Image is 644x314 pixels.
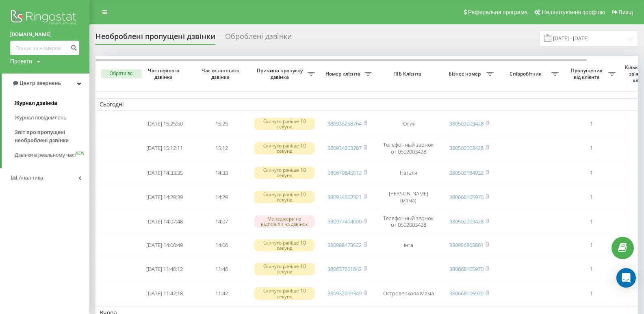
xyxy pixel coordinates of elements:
[323,71,364,77] span: Номер клієнта
[254,67,308,80] span: Причина пропуску дзвінка
[563,210,620,233] td: 1
[15,128,85,145] span: Звіт про пропущені необроблені дзвінки
[327,290,362,297] a: 380932069349
[449,144,484,152] a: 380502003428
[20,80,61,86] span: Центр звернень
[15,110,89,125] a: Журнал повідомлень
[327,144,362,152] a: 380934203287
[376,113,441,135] td: Юлия
[327,218,362,225] a: 380977464000
[2,74,89,93] a: Центр звернень
[15,125,89,148] a: Звіт про пропущені необроблені дзвінки
[468,9,528,15] span: Реферальна програма
[502,71,551,77] span: Співробітник
[449,290,484,297] a: 380668105970
[327,193,362,201] a: 380934662321
[563,113,620,135] td: 1
[193,186,250,208] td: 14:29
[19,175,43,181] span: Аналiтика
[95,32,215,45] div: Необроблені пропущені дзвінки
[254,191,315,203] div: Скинуто раніше 10 секунд
[449,169,484,176] a: 380503184932
[254,263,315,275] div: Скинуто раніше 10 секунд
[15,148,89,162] a: Дзвінки в реальному часіNEW
[136,137,193,160] td: [DATE] 15:12:11
[143,67,186,80] span: Час першого дзвінка
[449,120,484,127] a: 380502003428
[563,235,620,256] td: 1
[193,282,250,305] td: 11:42
[327,169,362,176] a: 380679845512
[193,137,250,160] td: 15:12
[15,114,66,122] span: Журнал повідомлень
[542,9,605,15] span: Налаштування профілю
[327,265,362,273] a: 380637651642
[327,120,362,127] a: 380935258764
[376,137,441,160] td: Телефонный звонок от 0502003428
[15,96,89,110] a: Журнал дзвінків
[254,239,315,251] div: Скинуто раніше 10 секунд
[445,71,486,77] span: Бізнес номер
[449,218,484,225] a: 380502003428
[193,113,250,135] td: 15:25
[563,186,620,208] td: 1
[193,235,250,256] td: 14:06
[225,32,292,45] div: Оброблені дзвінки
[10,57,32,65] div: Проекти
[254,142,315,154] div: Скинуто раніше 10 секунд
[383,71,434,77] span: ПІБ Клієнта
[254,167,315,179] div: Скинуто раніше 10 секунд
[376,210,441,233] td: Телефонный звонок от 0502003428
[15,99,58,107] span: Журнал дзвінків
[567,67,608,80] span: Пропущених від клієнта
[563,258,620,280] td: 1
[254,287,315,299] div: Скинуто раніше 10 секунд
[136,235,193,256] td: [DATE] 14:06:49
[449,265,484,273] a: 380668105970
[10,41,79,55] input: Пошук за номером
[563,161,620,184] td: 1
[449,193,484,201] a: 380668105970
[376,235,441,256] td: Інга
[136,113,193,135] td: [DATE] 15:25:50
[136,282,193,305] td: [DATE] 11:42:18
[136,258,193,280] td: [DATE] 11:46:12
[376,161,441,184] td: Наталя
[193,161,250,184] td: 14:33
[10,30,79,39] a: [DOMAIN_NAME]
[327,241,362,249] a: 380988473522
[563,137,620,160] td: 1
[136,161,193,184] td: [DATE] 14:33:35
[563,282,620,305] td: 1
[136,186,193,208] td: [DATE] 14:29:39
[449,241,484,249] a: 380956803861
[193,210,250,233] td: 14:07
[254,118,315,130] div: Скинуто раніше 10 секунд
[616,268,636,288] div: Open Intercom Messenger
[193,258,250,280] td: 11:46
[136,210,193,233] td: [DATE] 14:07:48
[15,151,76,159] span: Дзвінки в реальному часі
[619,9,633,15] span: Вихід
[376,186,441,208] td: [PERSON_NAME] (мама)
[10,8,79,28] img: Ringostat logo
[199,67,243,80] span: Час останнього дзвінка
[376,282,441,305] td: Островерхова Мама
[101,69,142,78] button: Обрати всі
[254,215,315,227] div: Менеджери не відповіли на дзвінок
